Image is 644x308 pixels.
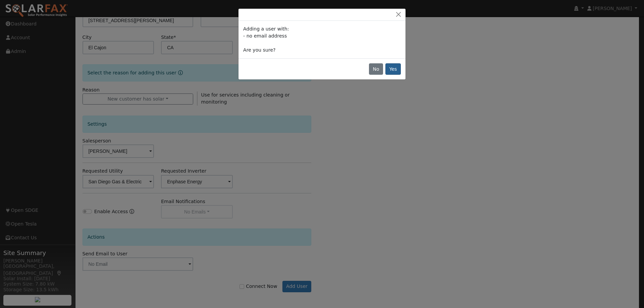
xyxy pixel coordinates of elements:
[385,63,401,75] button: Yes
[243,33,287,39] span: - no email address
[243,47,275,53] span: Are you sure?
[243,26,289,32] span: Adding a user with:
[369,63,383,75] button: No
[394,11,403,18] button: Close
